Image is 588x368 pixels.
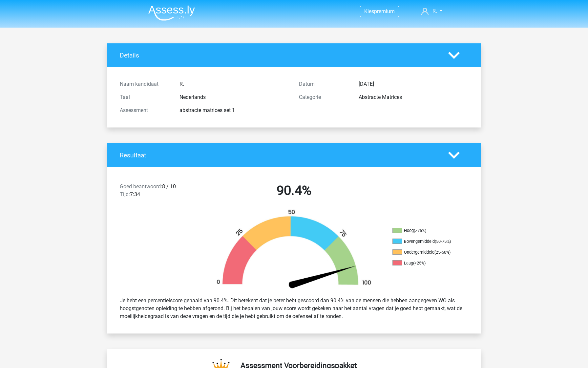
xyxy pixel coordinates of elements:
div: Naam kandidaat [115,80,175,88]
div: Datum [294,80,354,88]
li: Laag [392,260,458,266]
span: Goed beantwoord: [120,183,162,190]
img: 90.da62de00dc71.png [205,209,383,291]
div: (50-75%) [435,239,451,244]
div: Assessment [115,106,175,114]
div: Abstracte Matrices [354,93,473,101]
li: Bovengemiddeld [392,239,458,244]
div: [DATE] [354,80,473,88]
a: Kiespremium [360,7,399,16]
div: Nederlands [175,93,294,101]
div: (<25%) [413,261,426,265]
a: R. [419,7,445,15]
div: Taal [115,93,175,101]
div: R. [175,80,294,88]
div: Categorie [294,93,354,101]
img: Assessly [148,5,195,21]
div: (>75%) [414,228,426,233]
div: 8 / 10 7:34 [115,183,204,201]
span: R. [432,8,437,14]
span: Kies [364,8,374,14]
div: abstracte matrices set 1 [175,106,294,114]
li: Hoog [392,228,458,234]
div: (25-50%) [434,250,451,255]
span: Tijd: [120,191,130,197]
h2: 90.4% [209,183,379,198]
h4: Resultaat [120,151,438,159]
h4: Details [120,52,438,59]
span: premium [374,8,395,14]
li: Ondergemiddeld [392,249,458,255]
div: Je hebt een percentielscore gehaald van 90.4%. Dit betekent dat je beter hebt gescoord dan 90.4% ... [115,294,473,323]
